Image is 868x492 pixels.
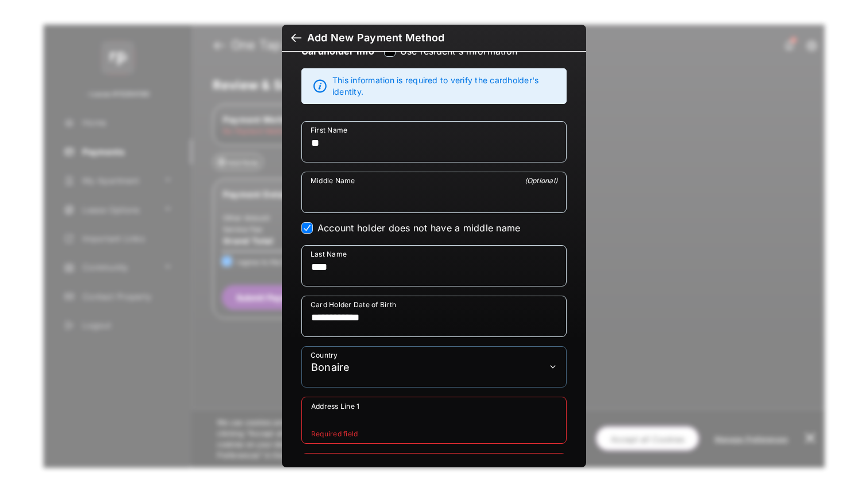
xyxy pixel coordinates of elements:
div: Add New Payment Method [307,32,444,44]
strong: Cardholder Info [301,45,375,78]
span: This information is required to verify the cardholder's identity. [332,75,560,98]
div: payment_method_screening[postal_addresses][addressLine1] [301,397,567,444]
label: Account holder does not have a middle name [317,222,520,234]
div: payment_method_screening[postal_addresses][country] [301,346,567,388]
